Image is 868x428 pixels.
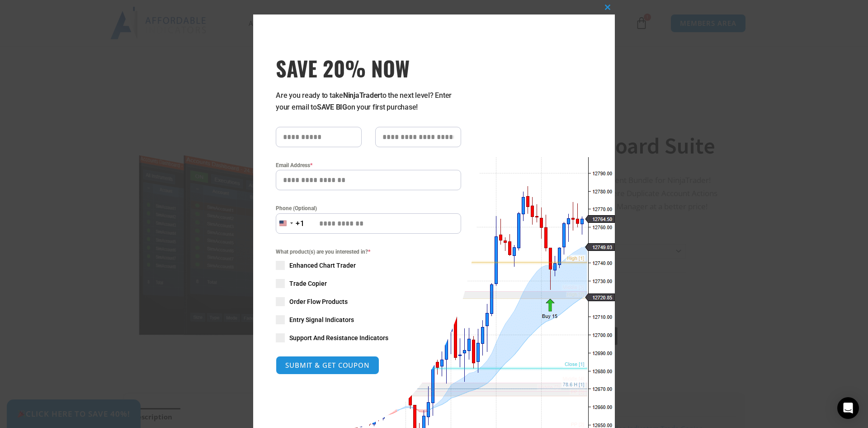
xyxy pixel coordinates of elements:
[289,279,327,288] span: Trade Copier
[343,91,380,100] strong: NinjaTrader
[276,161,461,170] label: Email Address
[289,315,354,324] span: Entry Signal Indicators
[276,204,461,213] label: Phone (Optional)
[296,218,305,230] div: +1
[276,261,461,270] label: Enhanced Chart Trader
[276,55,461,81] span: SAVE 20% NOW
[289,333,388,342] span: Support And Resistance Indicators
[276,213,305,234] button: Selected country
[276,333,461,342] label: Support And Resistance Indicators
[289,261,356,270] span: Enhanced Chart Trader
[276,247,461,256] span: What product(s) are you interested in?
[276,297,461,306] label: Order Flow Products
[317,103,347,111] strong: SAVE BIG
[276,356,379,375] button: SUBMIT & GET COUPON
[837,397,859,419] div: Open Intercom Messenger
[276,279,461,288] label: Trade Copier
[276,315,461,324] label: Entry Signal Indicators
[289,297,348,306] span: Order Flow Products
[276,90,461,113] p: Are you ready to take to the next level? Enter your email to on your first purchase!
